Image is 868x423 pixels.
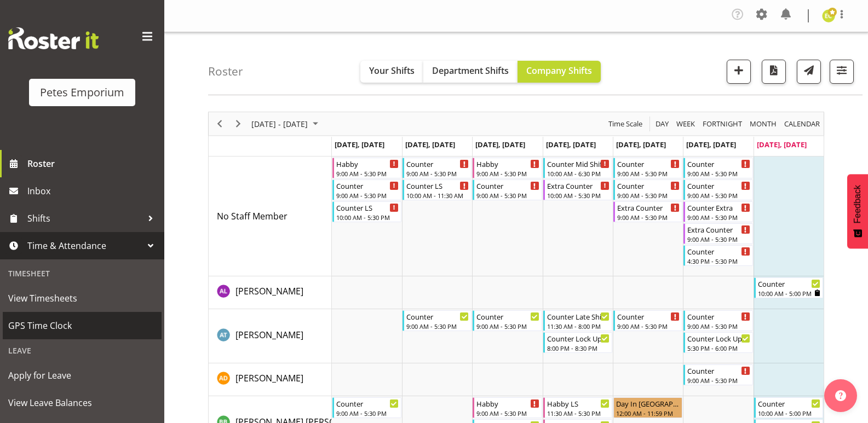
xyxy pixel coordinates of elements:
[727,60,751,84] button: Add a new shift
[687,322,750,331] div: 9:00 AM - 5:30 PM
[547,344,610,352] div: 8:00 PM - 8:30 PM
[547,158,610,169] div: Counter Mid Shift
[27,155,159,172] span: Roster
[607,117,643,131] span: Time Scale
[853,185,863,223] span: Feedback
[847,174,868,248] button: Feedback - Show survey
[212,117,227,131] button: Previous
[476,191,539,200] div: 9:00 AM - 5:30 PM
[526,65,592,77] span: Company Shifts
[3,362,162,389] a: Apply for Leave
[235,285,303,297] span: [PERSON_NAME]
[547,191,610,200] div: 10:00 AM - 5:30 PM
[8,290,156,306] span: View Timesheets
[406,191,469,200] div: 10:00 AM - 11:30 AM
[754,397,823,418] div: Beena Beena"s event - Counter Begin From Sunday, August 31, 2025 at 10:00:00 AM GMT+12:00 Ends At...
[683,332,752,353] div: Alex-Micheal Taniwha"s event - Counter Lock Up Begin From Saturday, August 30, 2025 at 5:30:00 PM...
[617,180,680,191] div: Counter
[613,179,682,200] div: No Staff Member"s event - Counter Begin From Friday, August 29, 2025 at 9:00:00 AM GMT+12:00 Ends...
[336,191,399,200] div: 9:00 AM - 5:30 PM
[547,180,610,191] div: Extra Counter
[27,183,159,199] span: Inbox
[403,310,472,331] div: Alex-Micheal Taniwha"s event - Counter Begin From Tuesday, August 26, 2025 at 9:00:00 AM GMT+12:0...
[687,376,750,385] div: 9:00 AM - 5:30 PM
[476,158,539,169] div: Habby
[617,191,680,200] div: 9:00 AM - 5:30 PM
[613,201,682,222] div: No Staff Member"s event - Extra Counter Begin From Friday, August 29, 2025 at 9:00:00 AM GMT+12:0...
[783,117,822,131] button: Month
[3,262,162,285] div: Timesheet
[830,60,854,84] button: Filter Shifts
[683,364,752,385] div: Amelia Denz"s event - Counter Begin From Saturday, August 30, 2025 at 9:00:00 AM GMT+12:00 Ends A...
[476,322,539,331] div: 9:00 AM - 5:30 PM
[757,140,807,149] span: [DATE], [DATE]
[702,117,743,131] span: Fortnight
[476,311,539,322] div: Counter
[617,322,680,331] div: 9:00 AM - 5:30 PM
[208,65,243,78] h4: Roster
[27,210,142,227] span: Shifts
[473,158,542,178] div: No Staff Member"s event - Habby Begin From Wednesday, August 27, 2025 at 9:00:00 AM GMT+12:00 End...
[754,277,823,298] div: Abigail Lane"s event - Counter Begin From Sunday, August 31, 2025 at 10:00:00 AM GMT+12:00 Ends A...
[547,169,610,178] div: 10:00 AM - 6:30 PM
[336,213,399,222] div: 10:00 AM - 5:30 PM
[209,157,332,276] td: No Staff Member resource
[616,409,680,418] div: 12:00 AM - 11:59 PM
[8,367,156,384] span: Apply for Leave
[231,117,246,131] button: Next
[547,409,610,418] div: 11:30 AM - 5:30 PM
[683,158,752,178] div: No Staff Member"s event - Counter Begin From Saturday, August 30, 2025 at 9:00:00 AM GMT+12:00 En...
[3,389,162,416] a: View Leave Balances
[423,61,518,83] button: Department Shifts
[476,398,539,409] div: Habby
[547,398,610,409] div: Habby LS
[235,372,303,385] a: [PERSON_NAME]
[406,322,469,331] div: 9:00 AM - 5:30 PM
[3,312,162,339] a: GPS Time Clock
[336,409,399,418] div: 9:00 AM - 5:30 PM
[687,311,750,322] div: Counter
[683,310,752,331] div: Alex-Micheal Taniwha"s event - Counter Begin From Saturday, August 30, 2025 at 9:00:00 AM GMT+12:...
[235,329,303,341] span: [PERSON_NAME]
[332,201,401,222] div: No Staff Member"s event - Counter LS Begin From Monday, August 25, 2025 at 10:00:00 AM GMT+12:00 ...
[687,235,750,244] div: 9:00 AM - 5:30 PM
[687,213,750,222] div: 9:00 AM - 5:30 PM
[8,395,156,411] span: View Leave Balances
[758,398,820,409] div: Counter
[369,65,415,77] span: Your Shifts
[758,278,820,289] div: Counter
[616,140,666,149] span: [DATE], [DATE]
[210,112,229,135] div: Previous
[336,169,399,178] div: 9:00 AM - 5:30 PM
[406,180,469,191] div: Counter LS
[209,363,332,396] td: Amelia Denz resource
[473,397,542,418] div: Beena Beena"s event - Habby Begin From Wednesday, August 27, 2025 at 9:00:00 AM GMT+12:00 Ends At...
[432,65,509,77] span: Department Shifts
[336,398,399,409] div: Counter
[332,397,401,418] div: Beena Beena"s event - Counter Begin From Monday, August 25, 2025 at 9:00:00 AM GMT+12:00 Ends At ...
[335,140,384,149] span: [DATE], [DATE]
[822,9,835,22] img: emma-croft7499.jpg
[543,332,612,353] div: Alex-Micheal Taniwha"s event - Counter Lock Up Begin From Thursday, August 28, 2025 at 8:00:00 PM...
[617,311,680,322] div: Counter
[654,117,670,131] span: Day
[475,140,525,149] span: [DATE], [DATE]
[687,169,750,178] div: 9:00 AM - 5:30 PM
[675,117,696,131] span: Week
[336,158,399,169] div: Habby
[758,289,820,298] div: 10:00 AM - 5:00 PM
[701,117,744,131] button: Fortnight
[209,309,332,363] td: Alex-Micheal Taniwha resource
[683,201,752,222] div: No Staff Member"s event - Counter Extra Begin From Saturday, August 30, 2025 at 9:00:00 AM GMT+12...
[683,223,752,244] div: No Staff Member"s event - Extra Counter Begin From Saturday, August 30, 2025 at 9:00:00 AM GMT+12...
[613,397,682,418] div: Beena Beena"s event - Day In Lieu Begin From Friday, August 29, 2025 at 12:00:00 AM GMT+12:00 End...
[518,61,601,83] button: Company Shifts
[8,317,156,334] span: GPS Time Clock
[797,60,821,84] button: Send a list of all shifts for the selected filtered period to all rostered employees.
[217,210,288,223] a: No Staff Member
[617,202,680,213] div: Extra Counter
[403,158,472,178] div: No Staff Member"s event - Counter Begin From Tuesday, August 26, 2025 at 9:00:00 AM GMT+12:00 End...
[476,180,539,191] div: Counter
[229,112,248,135] div: Next
[406,158,469,169] div: Counter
